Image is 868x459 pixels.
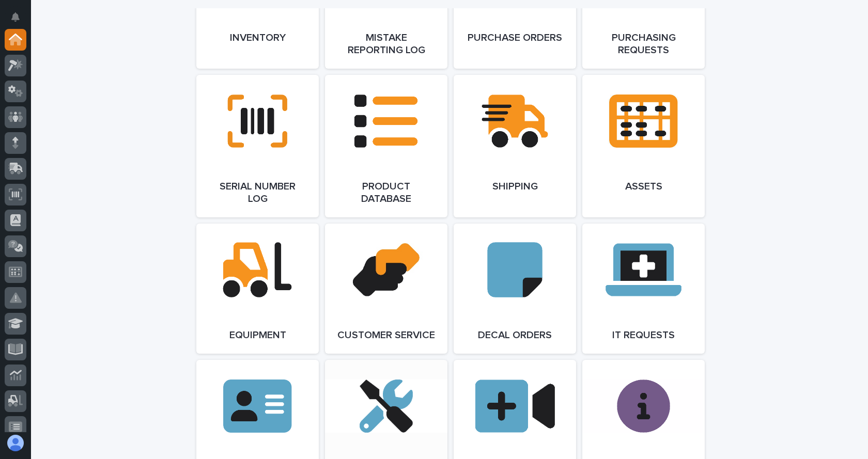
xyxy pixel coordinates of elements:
[5,6,26,28] button: Notifications
[582,224,705,354] a: IT Requests
[582,75,705,217] a: Assets
[325,75,447,217] a: Product Database
[5,432,26,454] button: users-avatar
[454,224,576,354] a: Decal Orders
[325,224,447,354] a: Customer Service
[196,224,319,354] a: Equipment
[196,75,319,217] a: Serial Number Log
[454,75,576,217] a: Shipping
[13,12,26,29] div: Notifications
